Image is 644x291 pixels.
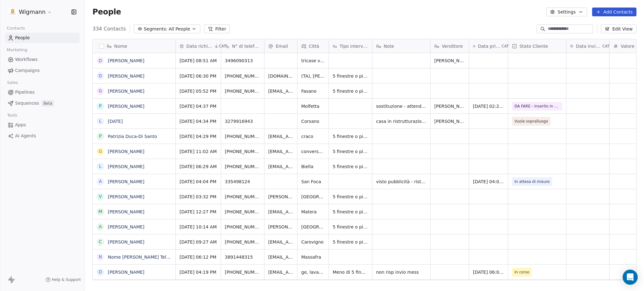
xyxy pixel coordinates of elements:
[301,163,325,170] span: Biella
[15,100,39,107] span: Sequences
[99,148,102,155] div: G
[333,133,368,140] span: 5 finestre o più di 5
[225,118,260,124] span: 3279916943
[108,270,144,275] a: [PERSON_NAME]
[333,73,368,79] span: 5 finestre o più di 5
[376,269,426,275] span: non risp invio mess
[225,88,260,94] span: [PHONE_NUMBER]
[268,194,293,200] span: [PERSON_NAME][EMAIL_ADDRESS][DOMAIN_NAME]
[442,43,463,49] span: Venditore
[46,277,81,282] a: Help & Support
[108,119,123,124] a: [DATE]
[180,178,217,185] span: [DATE] 04:04 PM
[276,43,288,49] span: Email
[566,39,609,53] div: Data invio offertaCAT
[469,39,508,53] div: Data primo contattoCAT
[514,178,550,185] span: In attesa di misure
[52,277,81,282] span: Help & Support
[301,73,325,79] span: (TA), [PERSON_NAME]
[4,111,20,120] span: Tools
[5,131,80,141] a: AI Agents
[301,88,325,94] span: Fasano
[268,224,293,230] span: [PERSON_NAME][EMAIL_ADDRESS][DOMAIN_NAME]
[204,25,230,33] button: Filter
[180,103,217,109] span: [DATE] 04:37 PM
[99,73,102,79] div: D
[225,133,260,140] span: [PHONE_NUMBER]
[180,133,217,140] span: [DATE] 04:29 PM
[301,118,325,124] span: Corsano
[225,254,260,260] span: 3891448315
[99,269,102,275] div: D
[92,7,121,17] span: People
[434,58,465,64] span: [PERSON_NAME]
[623,270,638,285] div: Open Intercom Messenger
[473,178,504,185] span: [DATE] 04:09 PM
[180,209,217,215] span: [DATE] 12:27 PM
[180,88,217,94] span: [DATE] 05:52 PM
[301,103,325,109] span: Molfetta
[384,43,394,49] span: Note
[301,209,325,215] span: Matera
[99,118,102,124] div: L
[108,255,580,260] a: Nome [PERSON_NAME] Telefono [PHONE_NUMBER] Città Massafra Email [EMAIL_ADDRESS][DOMAIN_NAME] Trat...
[329,39,372,53] div: Tipo intervento
[268,254,293,260] span: [EMAIL_ADDRESS][DOMAIN_NAME]
[176,39,221,53] div: Data richiestaCAT
[180,254,217,260] span: [DATE] 06:12 PM
[333,269,368,275] span: Meno di 5 finestre
[502,44,509,49] span: CAT
[99,88,102,94] div: G
[333,194,368,200] span: 5 finestre o più di 5
[99,133,102,140] div: P
[601,25,636,33] button: Edit View
[301,133,325,140] span: craco
[180,239,217,245] span: [DATE] 09:27 AM
[4,78,21,87] span: Sales
[4,24,28,33] span: Contacts
[514,118,548,124] span: Vuole sopralluogo
[5,54,80,65] a: Workflows
[514,269,529,275] span: In corso
[333,209,368,215] span: 5 finestre o più di 5
[99,193,102,200] div: V
[5,87,80,97] a: Pipelines
[576,43,601,49] span: Data invio offerta
[225,178,260,185] span: 335498124
[264,39,297,53] div: Email
[301,269,325,275] span: ge, lavagna
[169,26,190,32] span: All People
[372,39,430,53] div: Note
[434,118,465,124] span: [PERSON_NAME]
[268,239,293,245] span: [EMAIL_ADDRESS][DOMAIN_NAME]
[15,89,35,96] span: Pipelines
[376,178,426,185] span: visto pubblicità - ristrutt - persiane alluminio (credo voglia elettrocolore) + pvc bianco + vetr...
[376,118,426,124] span: casa in ristrutturazione e ampliamento. vuole sopralluogo preventivo per consiglio su cassonetti ...
[98,208,102,215] div: M
[186,43,213,49] span: Data richiesta
[99,223,102,230] div: a
[268,133,293,140] span: [EMAIL_ADDRESS][DOMAIN_NAME]
[15,67,40,74] span: Campaigns
[15,35,30,41] span: People
[144,26,167,32] span: Segments:
[301,58,325,64] span: tricase via [GEOGRAPHIC_DATA] , 26
[514,103,560,109] span: DA FARE - inserito in cartella
[301,239,325,245] span: Carovigno
[340,43,368,49] span: Tipo intervento
[180,224,217,230] span: [DATE] 10:14 AM
[434,103,465,109] span: [PERSON_NAME]
[519,43,548,49] span: Stato Cliente
[108,149,144,154] a: [PERSON_NAME]
[592,8,636,16] button: Add Contacts
[301,178,325,185] span: San Foca
[268,73,293,79] span: [DOMAIN_NAME][EMAIL_ADDRESS][DOMAIN_NAME]
[92,25,126,33] span: 334 Contacts
[225,194,260,200] span: [PHONE_NUMBER]
[301,254,325,260] span: Massafra
[225,209,260,215] span: [PHONE_NUMBER]
[180,163,217,170] span: [DATE] 06:29 AM
[225,269,260,275] span: [PHONE_NUMBER]
[5,33,80,43] a: People
[108,74,144,79] a: [PERSON_NAME]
